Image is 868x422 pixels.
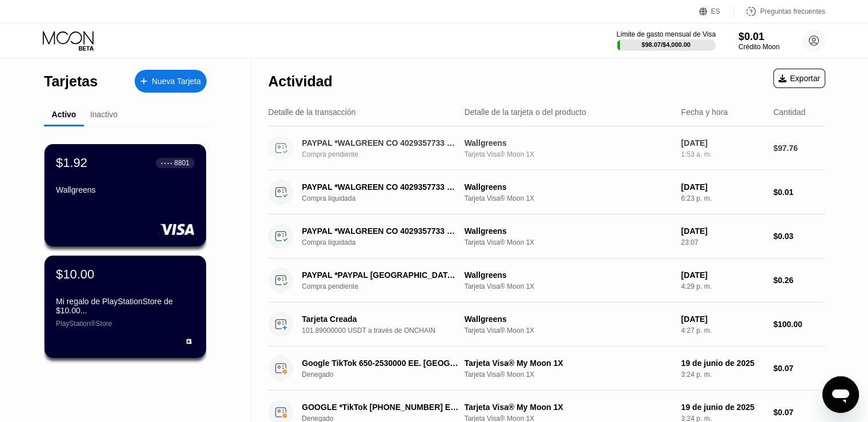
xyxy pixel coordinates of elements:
[738,31,780,51] div: $0.01Crédito Moon
[465,182,507,192] font: Wallgreens
[268,258,825,302] div: PAYPAL *PAYPAL [GEOGRAPHIC_DATA] MXCompra pendienteWallgreensTarjeta Visa® Moon 1X[DATE]4:29 p. m...
[302,371,333,379] font: Denegado
[302,327,435,335] font: 101.89000000 USDT a través de ONCHAIN
[711,7,720,15] font: ES
[465,270,507,280] font: Wallgreens
[681,138,707,148] font: [DATE]
[773,69,825,88] div: Exportar
[699,6,734,17] div: ES
[616,30,716,51] div: Límite de gasto mensual de Visa$98.07/$4,000.00
[790,74,820,83] font: Exportar
[465,371,535,379] font: Tarjeta Visa® Moon 1X
[56,297,175,315] font: Mi regalo de PlayStationStore de $10.00...
[681,108,728,117] font: Fecha y hora
[302,238,356,246] font: Compra liquidada
[302,182,550,192] font: PAYPAL *WALGREEN CO 4029357733 EE. [GEOGRAPHIC_DATA].
[465,359,563,368] font: Tarjeta Visa® My Moon 1X
[465,194,535,202] font: Tarjeta Visa® Moon 1X
[465,150,535,158] font: Tarjeta Visa® Moon 1X
[681,359,754,368] font: 19 de junio de 2025
[56,320,112,328] font: PlayStation®Store
[268,126,825,170] div: PAYPAL *WALGREEN CO 4029357733 EE. [GEOGRAPHIC_DATA].Compra pendienteWallgreensTarjeta Visa® Moon...
[681,182,707,192] font: [DATE]
[90,110,118,119] font: Inactivo
[268,73,333,89] font: Actividad
[268,347,825,391] div: Google TikTok 650-2530000 EE. [GEOGRAPHIC_DATA].DenegadoTarjeta Visa® My Moon 1XTarjeta Visa® Moo...
[302,226,550,236] font: PAYPAL *WALGREEN CO 4029357733 EE. [GEOGRAPHIC_DATA].
[681,194,711,202] font: 6:23 p. m.
[738,43,780,51] font: Crédito Moon
[56,267,94,281] font: $10.00
[302,403,548,412] font: GOOGLE *TikTok [PHONE_NUMBER] EE. [GEOGRAPHIC_DATA].
[773,276,793,285] font: $0.26
[268,170,825,214] div: PAYPAL *WALGREEN CO 4029357733 EE. [GEOGRAPHIC_DATA].Compra liquidadaWallgreensTarjeta Visa® Moon...
[641,41,661,48] font: $98.07
[268,214,825,258] div: PAYPAL *WALGREEN CO 4029357733 EE. [GEOGRAPHIC_DATA].Compra liquidadaWallgreensTarjeta Visa® Moon...
[56,185,96,194] font: Wallgreens
[302,270,470,280] font: PAYPAL *PAYPAL [GEOGRAPHIC_DATA] MX
[302,282,358,290] font: Compra pendiente
[734,6,825,17] div: Preguntas frecuentes
[681,371,711,379] font: 3:24 p. m.
[681,226,707,236] font: [DATE]
[760,7,825,15] font: Preguntas frecuentes
[268,108,356,117] font: Detalle de la transacción
[616,30,716,38] font: Límite de gasto mensual de Visa
[302,359,511,368] font: Google TikTok 650-2530000 EE. [GEOGRAPHIC_DATA].
[268,302,825,347] div: Tarjeta Creada101.89000000 USDT a través de ONCHAINWallgreensTarjeta Visa® Moon 1X[DATE]4:27 p. m...
[135,70,207,93] div: Nueva Tarjeta
[44,73,98,89] font: Tarjetas
[465,314,507,324] font: Wallgreens
[822,376,859,413] iframe: Botón para iniciar la ventana de mensajería, conversación en curso
[681,238,698,246] font: 23:07
[661,41,663,48] font: /
[773,320,802,329] font: $100.00
[681,270,707,280] font: [DATE]
[773,408,793,417] font: $0.07
[681,403,754,412] font: 19 de junio de 2025
[738,31,764,42] font: $0.01
[302,150,358,158] font: Compra pendiente
[773,188,793,197] font: $0.01
[45,144,206,246] div: $1.92● ● ● ●8801Wallgreens
[152,77,201,86] font: Nueva Tarjeta
[773,364,793,373] font: $0.07
[45,256,206,358] div: $10.00Mi regalo de PlayStationStore de $10.00...PlayStation®Store
[161,161,172,165] font: ● ● ● ●
[465,403,563,412] font: Tarjeta Visa® My Moon 1X
[302,314,357,324] font: Tarjeta Creada
[681,314,707,324] font: [DATE]
[465,226,507,236] font: Wallgreens
[465,108,586,117] font: Detalle de la tarjeta o del producto
[681,282,711,290] font: 4:29 p. m.
[773,108,805,117] font: Cantidad
[465,138,507,148] font: Wallgreens
[681,327,711,335] font: 4:27 p. m.
[465,327,535,335] font: Tarjeta Visa® Moon 1X
[56,156,87,170] font: $1.92
[773,232,793,241] font: $0.03
[52,110,76,119] font: Activo
[663,41,691,48] font: $4,000.00
[302,138,550,148] font: PAYPAL *WALGREEN CO 4029357733 EE. [GEOGRAPHIC_DATA].
[681,150,711,158] font: 1:53 a. m.
[465,282,535,290] font: Tarjeta Visa® Moon 1X
[465,238,535,246] font: Tarjeta Visa® Moon 1X
[302,194,356,202] font: Compra liquidada
[174,159,189,167] font: 8801
[773,144,798,153] font: $97.76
